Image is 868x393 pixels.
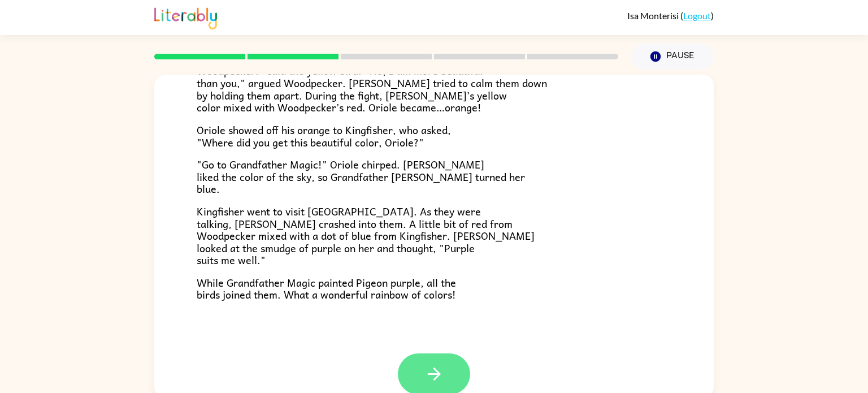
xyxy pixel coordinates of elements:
[683,10,711,21] a: Logout
[627,10,680,21] span: Isa Monterisi
[154,5,217,29] img: Literably
[197,203,535,268] span: Kingfisher went to visit [GEOGRAPHIC_DATA]. As they were talking, [PERSON_NAME] crashed into them...
[197,50,547,115] span: Canary went to [GEOGRAPHIC_DATA]. "Look how beautiful I am, Woodpecker!" said the yellow bird. "N...
[632,44,714,70] button: Pause
[197,274,456,303] span: While Grandfather Magic painted Pigeon purple, all the birds joined them. What a wonderful rainbo...
[627,10,714,21] div: ( )
[197,122,451,150] span: Oriole showed off his orange to Kingfisher, who asked, "Where did you get this beautiful color, O...
[197,156,525,197] span: "Go to Grandfather Magic!" Oriole chirped. [PERSON_NAME] liked the color of the sky, so Grandfath...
